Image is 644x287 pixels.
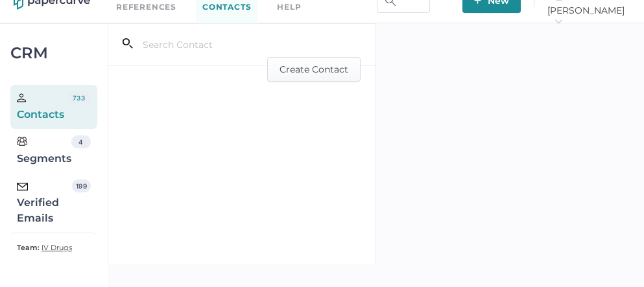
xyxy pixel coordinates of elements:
span: IV Drugs [42,243,72,252]
img: person.20a629c4.svg [17,93,26,102]
div: 199 [72,179,90,192]
div: Contacts [17,91,67,122]
div: 4 [71,135,91,148]
input: Search Contact [133,32,300,57]
div: CRM [10,47,97,59]
img: segments.b9481e3d.svg [17,136,27,146]
a: Team: IV Drugs [17,240,72,255]
span: [PERSON_NAME] [547,5,630,28]
span: Create Contact [280,58,348,81]
div: Verified Emails [17,179,72,226]
button: Create Contact [267,57,361,82]
i: arrow_right [554,17,563,26]
div: Segments [17,135,71,166]
a: Create Contact [267,62,361,75]
i: search_left [123,38,133,49]
img: email-icon-black.c777dcea.svg [17,183,28,190]
div: 733 [67,91,90,104]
